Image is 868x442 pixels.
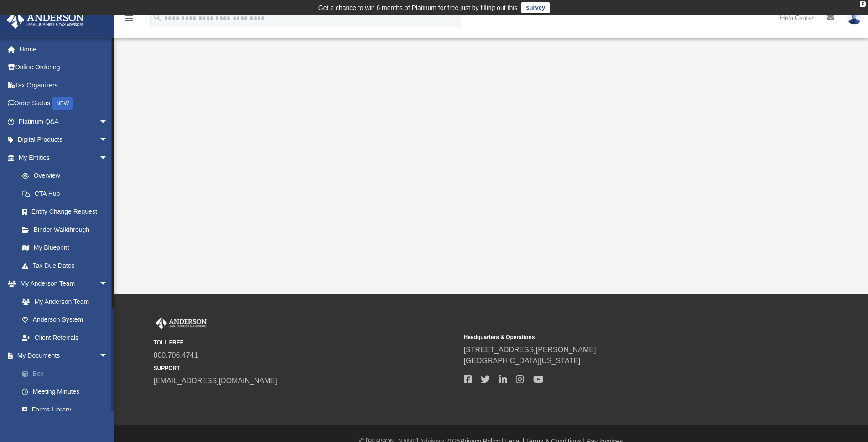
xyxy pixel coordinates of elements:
a: menu [123,17,134,24]
a: Overview [13,167,122,185]
span: arrow_drop_down [99,347,117,365]
a: My Anderson Team [13,293,113,311]
a: Client Referrals [13,329,117,347]
a: survey [521,2,550,13]
small: TOLL FREE [154,339,457,347]
a: Digital Productsarrow_drop_down [6,131,122,149]
i: menu [123,13,134,24]
a: Online Ordering [6,58,122,77]
a: Home [6,40,122,58]
a: [GEOGRAPHIC_DATA][US_STATE] [464,357,581,365]
span: arrow_drop_down [99,131,117,149]
a: Tax Due Dates [13,257,122,275]
a: CTA Hub [13,185,122,203]
a: Box [13,365,122,383]
a: My Anderson Teamarrow_drop_down [6,275,117,293]
a: [STREET_ADDRESS][PERSON_NAME] [464,346,596,354]
i: search [152,12,162,22]
div: close [860,1,866,7]
small: Headquarters & Operations [464,333,768,341]
a: Anderson System [13,311,117,329]
small: SUPPORT [154,364,457,372]
a: My Documentsarrow_drop_down [6,347,122,365]
a: My Blueprint [13,239,117,257]
a: My Entitiesarrow_drop_down [6,149,122,167]
img: Anderson Advisors Platinum Portal [154,317,208,329]
a: Entity Change Request [13,203,122,221]
div: Get a chance to win 6 months of Platinum for free just by filling out this [318,2,518,13]
a: Meeting Minutes [13,383,122,401]
span: arrow_drop_down [99,113,117,131]
img: User Pic [847,11,861,25]
div: NEW [52,97,73,110]
a: 800.706.4741 [154,351,198,359]
a: [EMAIL_ADDRESS][DOMAIN_NAME] [154,377,277,385]
span: arrow_drop_down [99,275,117,293]
a: Binder Walkthrough [13,221,122,239]
span: arrow_drop_down [99,149,117,167]
a: Forms Library [13,401,117,419]
a: Platinum Q&Aarrow_drop_down [6,113,122,131]
a: Tax Organizers [6,76,122,94]
a: Order StatusNEW [6,94,122,113]
img: Anderson Advisors Platinum Portal [4,11,87,29]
